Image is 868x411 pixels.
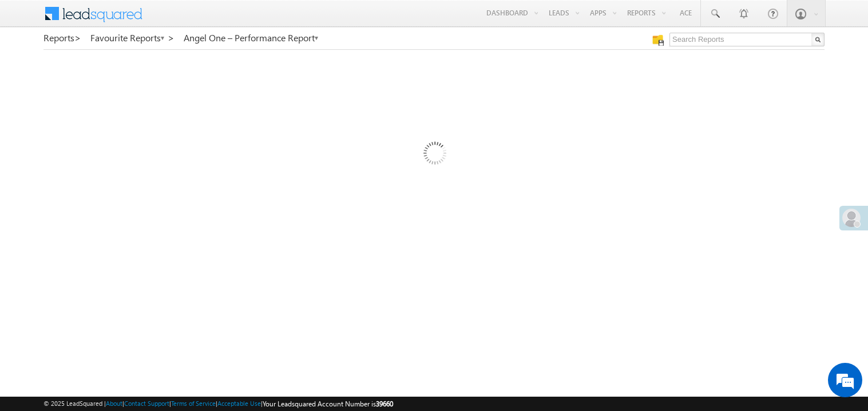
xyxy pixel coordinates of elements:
[168,31,175,44] span: >
[90,33,175,43] a: Favourite Reports >
[43,33,81,43] a: Reports>
[171,400,216,407] a: Terms of Service
[263,400,393,408] span: Your Leadsquared Account Number is
[375,96,493,214] img: Loading...
[43,398,393,409] span: © 2025 LeadSquared | | | | |
[652,34,664,46] img: Manage all your saved reports!
[106,400,122,407] a: About
[184,33,319,43] a: Angel One – Performance Report
[669,33,825,46] input: Search Reports
[74,31,81,44] span: >
[124,400,169,407] a: Contact Support
[376,400,393,408] span: 39660
[217,400,261,407] a: Acceptable Use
